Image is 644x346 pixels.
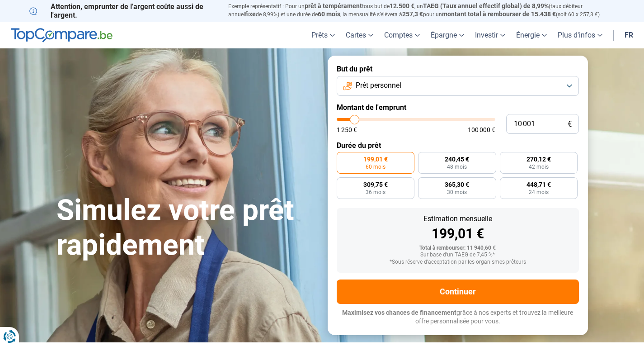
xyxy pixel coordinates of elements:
[379,22,425,48] a: Comptes
[511,22,552,48] a: Énergie
[402,10,423,18] span: 257,3 €
[470,22,511,48] a: Investir
[356,81,401,90] span: Prêt personnel
[318,10,340,18] span: 60 mois
[468,127,495,133] span: 100 000 €
[340,22,379,48] a: Cartes
[363,181,388,188] span: 309,75 €
[245,10,256,18] span: fixe
[342,309,456,316] span: Maximisez vos chances de financement
[344,252,572,258] div: Sur base d'un TAEG de 7,45 %*
[425,22,470,48] a: Épargne
[366,190,385,195] span: 36 mois
[337,76,579,96] button: Prêt personnel
[337,280,579,304] button: Continuer
[337,65,579,73] label: But du prêt
[526,181,551,188] span: 448,71 €
[363,156,388,162] span: 199,01 €
[445,156,469,162] span: 240,45 €
[568,120,572,128] span: €
[337,103,579,112] label: Montant de l'emprunt
[529,164,549,170] span: 42 mois
[337,141,579,150] label: Durée du prêt
[366,164,385,170] span: 60 mois
[423,2,549,9] span: TAEG (Taux annuel effectif global) de 8,99%
[442,10,556,18] span: montant total à rembourser de 15.438 €
[344,227,572,241] div: 199,01 €
[305,2,362,9] span: prêt à tempérament
[344,245,572,251] div: Total à rembourser: 11 940,60 €
[344,215,572,223] div: Estimation mensuelle
[337,308,579,326] p: grâce à nos experts et trouvez la meilleure offre personnalisée pour vous.
[390,2,414,9] span: 12.500 €
[447,190,467,195] span: 30 mois
[29,2,217,19] p: Attention, emprunter de l'argent coûte aussi de l'argent.
[344,259,572,265] div: *Sous réserve d'acceptation par les organismes prêteurs
[56,193,317,263] h1: Simulez votre prêt rapidement
[526,156,551,162] span: 270,12 €
[529,190,549,195] span: 24 mois
[11,28,113,43] img: TopCompare
[619,22,639,48] a: fr
[228,2,615,19] p: Exemple représentatif : Pour un tous but de , un (taux débiteur annuel de 8,99%) et une durée de ...
[306,22,340,48] a: Prêts
[445,181,469,188] span: 365,30 €
[552,22,608,48] a: Plus d'infos
[447,164,467,170] span: 48 mois
[337,127,357,133] span: 1 250 €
